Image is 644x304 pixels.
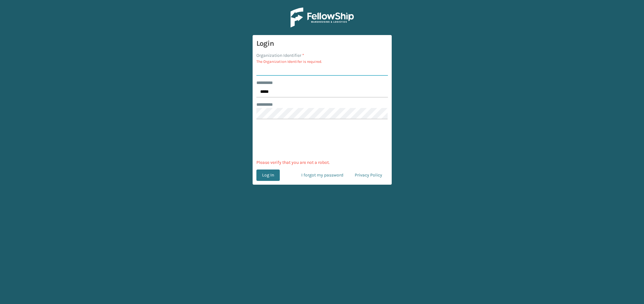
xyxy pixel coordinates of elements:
p: The Organization Identifer is required. [256,59,388,64]
a: Privacy Policy [349,170,388,181]
label: Organization Identifier [256,52,304,59]
iframe: reCAPTCHA [274,127,370,152]
p: Please verify that you are not a robot. [256,159,388,166]
button: Log In [256,170,280,181]
a: I forgot my password [296,170,349,181]
h3: Login [256,39,388,48]
img: Logo [291,8,354,27]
